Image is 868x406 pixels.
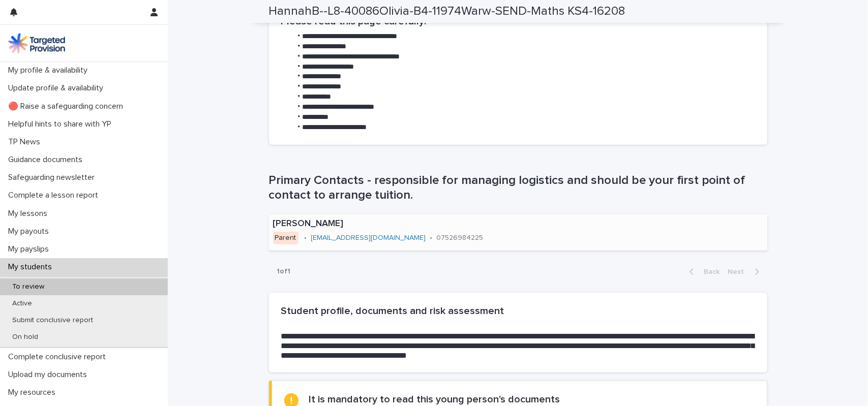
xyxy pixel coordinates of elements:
a: [PERSON_NAME]Parent•[EMAIL_ADDRESS][DOMAIN_NAME]•07526984225 [269,214,767,251]
h1: Primary Contacts - responsible for managing logistics and should be your first point of contact t... [269,173,767,203]
p: 1 of 1 [269,259,299,284]
p: Guidance documents [4,155,91,165]
span: Next [728,268,751,275]
p: On hold [4,333,46,341]
p: Upload my documents [4,370,95,380]
p: Update profile & availability [4,83,111,93]
p: Complete a lesson report [4,191,106,200]
img: M5nRWzHhSzIhMunXDL62 [8,33,65,53]
p: 🔴 Raise a safeguarding concern [4,102,131,111]
p: My resources [4,388,64,397]
a: [EMAIL_ADDRESS][DOMAIN_NAME] [311,234,426,241]
p: My payouts [4,227,57,236]
h2: Student profile, documents and risk assessment [281,305,755,317]
p: My students [4,262,60,272]
p: Active [4,299,40,308]
p: To review [4,283,52,291]
p: My lessons [4,209,55,218]
p: • [430,234,433,242]
p: Submit conclusive report [4,316,101,325]
p: TP News [4,137,48,147]
p: Complete conclusive report [4,352,114,362]
p: My payslips [4,244,57,254]
div: Parent [273,232,298,244]
a: 07526984225 [437,234,484,241]
button: Next [724,267,767,276]
p: Safeguarding newsletter [4,173,103,182]
p: My profile & availability [4,66,96,75]
h2: HannahB--L8-40086Olivia-B4-11974Warw-SEND-Maths KS4-16208 [269,4,625,19]
h2: It is mandatory to read this young person's documents [309,393,560,405]
span: Back [698,268,720,275]
p: [PERSON_NAME] [273,218,554,230]
p: Helpful hints to share with YP [4,119,119,129]
button: Back [681,267,724,276]
p: • [305,234,307,242]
